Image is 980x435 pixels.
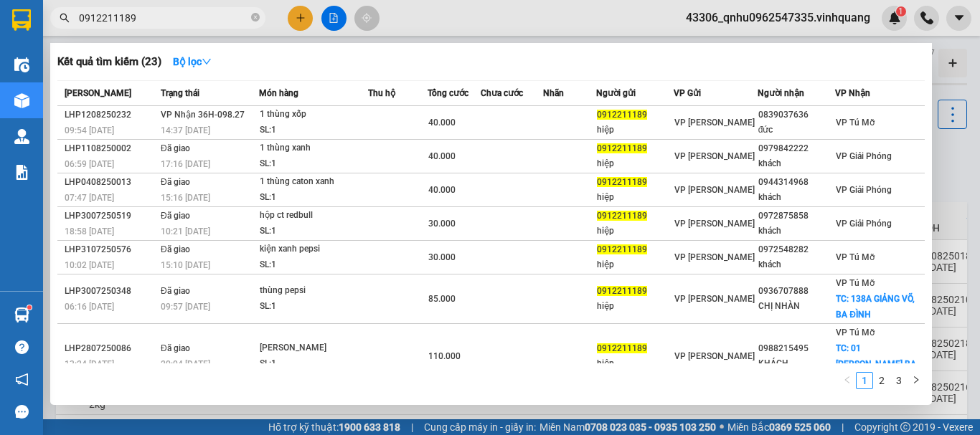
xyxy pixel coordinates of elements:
[260,190,367,206] div: SL: 1
[260,208,367,224] div: hộp ct redbull
[12,9,31,31] img: logo-vxr
[161,260,210,270] span: 15:10 [DATE]
[839,372,856,389] li: Previous Page
[65,107,156,123] div: LHP1208250232
[65,141,156,156] div: LHP1108250002
[836,118,875,128] span: VP Tú Mỡ
[161,110,245,120] span: VP Nhận 36H-098.27
[758,356,834,371] div: KHÁCH
[597,286,647,296] span: 0912211189
[428,185,456,195] span: 40.000
[836,151,892,161] span: VP Giải Phóng
[14,165,29,180] img: solution-icon
[597,257,673,272] div: hiệp
[161,359,210,369] span: 20:04 [DATE]
[57,54,161,70] h3: Kết quả tìm kiếm ( 23 )
[857,373,872,388] a: 1
[259,88,298,98] span: Món hàng
[758,123,834,138] div: đức
[428,151,456,161] span: 40.000
[891,373,907,388] a: 3
[543,88,564,98] span: Nhãn
[79,10,248,26] input: Tìm tên, số ĐT hoặc mã đơn
[65,226,114,236] span: 18:58 [DATE]
[428,219,456,229] span: 30.000
[428,294,456,304] span: 85.000
[597,177,647,187] span: 0912211189
[161,244,190,254] span: Đã giao
[674,294,755,304] span: VP [PERSON_NAME]
[596,88,636,98] span: Người gửi
[597,190,673,205] div: hiệp
[758,141,834,156] div: 0979842222
[428,118,456,128] span: 40.000
[65,193,114,203] span: 07:47 [DATE]
[65,260,114,270] span: 10:02 [DATE]
[597,343,647,353] span: 0912211189
[65,209,156,224] div: LHP3007250519
[14,57,29,72] img: warehouse-icon
[65,125,114,135] span: 09:54 [DATE]
[14,93,29,108] img: warehouse-icon
[890,372,908,389] li: 3
[161,177,190,187] span: Đã giao
[758,190,834,205] div: khách
[674,151,755,161] span: VP [PERSON_NAME]
[597,211,647,221] span: 0912211189
[161,343,190,353] span: Đã giao
[260,340,367,356] div: [PERSON_NAME]
[597,110,647,120] span: 0912211189
[161,226,210,236] span: 10:21 [DATE]
[251,13,260,21] span: close-circle
[15,340,29,354] span: question-circle
[161,159,210,169] span: 17:16 [DATE]
[428,351,461,361] span: 110.000
[161,50,223,73] button: Bộ lọcdown
[260,242,367,257] div: kiện xanh pepsi
[15,405,29,419] span: message
[597,156,673,171] div: hiệp
[161,302,210,312] span: 09:57 [DATE]
[260,123,367,138] div: SL: 1
[14,307,29,322] img: warehouse-icon
[428,88,468,98] span: Tổng cước
[597,224,673,239] div: hiệp
[674,118,755,128] span: VP [PERSON_NAME]
[260,356,367,372] div: SL: 1
[161,211,190,221] span: Đã giao
[912,376,920,384] span: right
[161,143,190,153] span: Đã giao
[173,56,212,67] strong: Bộ lọc
[65,341,156,356] div: LHP2807250086
[368,88,395,98] span: Thu hộ
[27,305,32,310] sup: 1
[260,283,367,299] div: thùng pepsi
[674,219,755,229] span: VP [PERSON_NAME]
[908,372,925,389] button: right
[758,88,804,98] span: Người nhận
[65,88,131,98] span: [PERSON_NAME]
[65,242,156,257] div: LHP3107250576
[65,302,114,312] span: 06:16 [DATE]
[597,356,673,371] div: hiệp
[758,209,834,224] div: 0972875858
[260,107,367,123] div: 1 thùng xốp
[260,174,367,190] div: 1 thùng caton xanh
[836,219,892,229] span: VP Giải Phóng
[597,123,673,138] div: hiệp
[758,175,834,190] div: 0944314968
[836,185,892,195] span: VP Giải Phóng
[874,373,890,388] a: 2
[758,242,834,257] div: 0972548282
[260,140,367,156] div: 1 thùng xanh
[251,11,260,25] span: close-circle
[597,244,647,254] span: 0912211189
[161,125,210,135] span: 14:37 [DATE]
[65,159,114,169] span: 06:59 [DATE]
[836,328,875,338] span: VP Tú Mỡ
[597,299,673,314] div: hiệp
[856,372,873,389] li: 1
[65,175,156,190] div: LHP0408250013
[836,343,916,385] span: TC: 01 [PERSON_NAME],BA ĐÌNH,...
[843,376,852,384] span: left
